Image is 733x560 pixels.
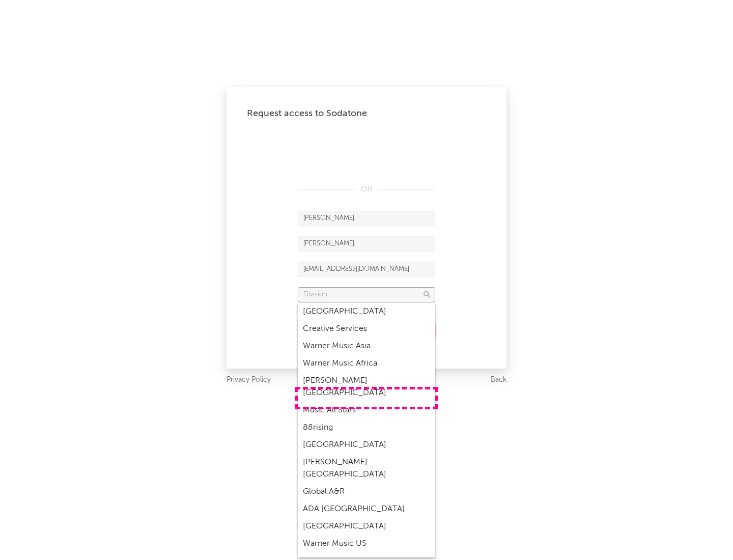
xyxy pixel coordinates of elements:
[298,183,435,195] div: OR
[491,374,506,386] a: Back
[298,211,435,226] input: First Name
[227,374,271,386] a: Privacy Policy
[298,500,435,518] div: ADA [GEOGRAPHIC_DATA]
[298,262,435,277] input: Email
[298,338,435,355] div: Warner Music Asia
[298,320,435,338] div: Creative Services
[298,303,435,320] div: [GEOGRAPHIC_DATA]
[247,107,486,120] div: Request access to Sodatone
[298,483,435,500] div: Global A&R
[298,355,435,372] div: Warner Music Africa
[298,372,435,402] div: [PERSON_NAME] [GEOGRAPHIC_DATA]
[298,419,435,436] div: 88rising
[298,518,435,535] div: [GEOGRAPHIC_DATA]
[298,436,435,454] div: [GEOGRAPHIC_DATA]
[298,287,435,302] input: Division
[298,535,435,552] div: Warner Music US
[298,454,435,483] div: [PERSON_NAME] [GEOGRAPHIC_DATA]
[298,236,435,251] input: Last Name
[298,402,435,419] div: Music All Stars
